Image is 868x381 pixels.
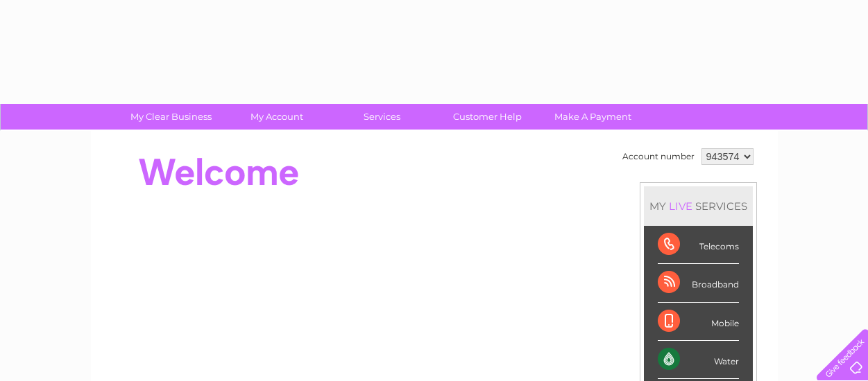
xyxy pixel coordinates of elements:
a: Make A Payment [536,104,650,130]
div: LIVE [666,200,695,213]
div: Water [658,341,739,379]
div: Telecoms [658,226,739,264]
td: Account number [619,145,698,168]
div: MY SERVICES [644,186,753,226]
div: Broadband [658,264,739,302]
a: Customer Help [430,104,545,130]
a: Services [325,104,439,130]
a: My Account [219,104,334,130]
div: Mobile [658,303,739,341]
a: My Clear Business [114,104,228,130]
